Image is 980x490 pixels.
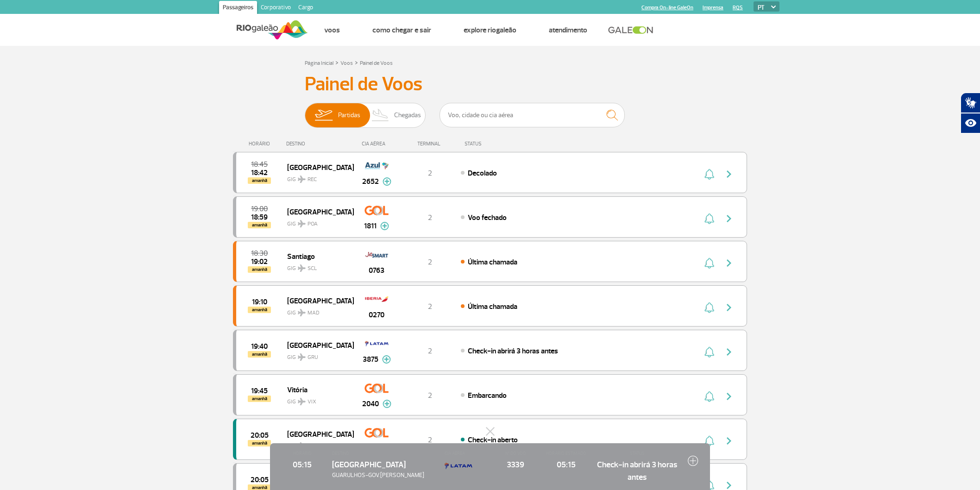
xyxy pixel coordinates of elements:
[248,396,271,402] span: amanhã
[335,57,339,68] a: >
[305,60,333,67] a: Página Inicial
[248,351,271,358] span: amanhã
[298,353,306,361] img: destiny_airplane.svg
[704,258,714,269] img: sino-painel-voo.svg
[298,264,306,272] img: destiny_airplane.svg
[468,258,517,267] span: Última chamada
[282,459,323,471] span: 05:15
[308,176,317,184] span: REC
[332,450,435,457] span: DESTINO
[704,213,714,224] img: sino-painel-voo.svg
[362,398,379,409] span: 2040
[495,450,536,457] span: Nº DO VOO
[723,346,735,358] img: seta-direita-painel-voo.svg
[468,213,507,222] span: Voo fechado
[372,25,431,35] a: Como chegar e sair
[723,391,735,402] img: seta-direita-painel-voo.svg
[355,57,358,68] a: >
[383,177,391,186] img: mais-info-painel-voo.svg
[723,213,735,224] img: seta-direita-painel-voo.svg
[440,103,625,127] input: Voo, cidade ou cia aérea
[298,220,306,227] img: destiny_airplane.svg
[287,250,346,262] span: Santiago
[468,391,507,400] span: Embarcando
[428,258,432,267] span: 2
[723,169,735,180] img: seta-direita-painel-voo.svg
[287,428,346,440] span: [GEOGRAPHIC_DATA]
[332,459,406,470] span: [GEOGRAPHIC_DATA]
[428,302,432,311] span: 2
[549,25,587,35] a: Atendimento
[704,302,714,313] img: sino-painel-voo.svg
[287,437,346,451] span: GIG
[383,400,391,408] img: mais-info-painel-voo.svg
[703,5,723,11] a: Imprensa
[445,450,486,457] span: CIA AÉREA
[236,141,286,147] div: HORÁRIO
[596,459,678,483] span: Check-in abrirá 3 horas antes
[286,141,354,147] div: DESTINO
[298,309,306,316] img: destiny_airplane.svg
[723,435,735,446] img: seta-direita-painel-voo.svg
[369,309,384,320] span: 0270
[428,346,432,356] span: 2
[298,442,306,450] img: destiny_airplane.svg
[248,177,271,184] span: amanhã
[308,442,318,451] span: GRU
[287,206,346,218] span: [GEOGRAPHIC_DATA]
[308,220,318,228] span: POA
[308,264,317,273] span: SCL
[287,304,346,317] span: GIG
[362,176,379,187] span: 2652
[251,161,268,168] span: 2025-08-26 18:45:00
[248,266,271,273] span: amanhã
[309,103,338,127] img: slider-embarque
[338,103,360,127] span: Partidas
[287,339,346,351] span: [GEOGRAPHIC_DATA]
[468,302,517,311] span: Última chamada
[468,169,497,178] span: Decolado
[353,141,400,147] div: CIA AÉREA
[340,60,353,67] a: Voos
[400,141,460,147] div: TERMINAL
[704,169,714,180] img: sino-painel-voo.svg
[428,435,432,445] span: 2
[305,73,675,96] h3: Painel de Voos
[219,1,257,16] a: Passageiros
[308,353,318,362] span: GRU
[428,213,432,222] span: 2
[251,250,268,257] span: 2025-08-26 18:30:00
[704,435,714,446] img: sino-painel-voo.svg
[287,348,346,362] span: GIG
[287,161,346,173] span: [GEOGRAPHIC_DATA]
[257,1,295,16] a: Corporativo
[364,220,377,232] span: 1811
[287,295,346,307] span: [GEOGRAPHIC_DATA]
[382,355,391,364] img: mais-info-painel-voo.svg
[298,176,306,183] img: destiny_airplane.svg
[287,170,346,184] span: GIG
[251,258,268,265] span: 2025-08-26 19:02:00
[546,459,587,471] span: 05:15
[252,299,267,305] span: 2025-08-26 19:10:00
[367,103,394,127] img: slider-desembarque
[295,1,317,16] a: Cargo
[468,435,518,445] span: Check-in aberto
[248,307,271,313] span: amanhã
[251,343,268,350] span: 2025-08-26 19:40:00
[723,302,735,313] img: seta-direita-painel-voo.svg
[360,60,393,67] a: Painel de Voos
[394,103,421,127] span: Chegadas
[641,5,693,11] a: Compra On-line GaleOn
[733,5,743,11] a: RQS
[287,393,346,406] span: GIG
[704,346,714,358] img: sino-painel-voo.svg
[495,459,536,471] span: 3339
[460,141,535,147] div: STATUS
[464,25,516,35] a: Explore RIOgaleão
[332,471,435,480] span: GUARULHOS-GOV. [PERSON_NAME]
[251,170,268,176] span: 2025-08-26 18:42:00
[251,214,268,220] span: 2025-08-26 18:59:02
[546,450,587,457] span: HORÁRIO ESTIMADO
[251,432,269,439] span: 2025-08-26 20:05:00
